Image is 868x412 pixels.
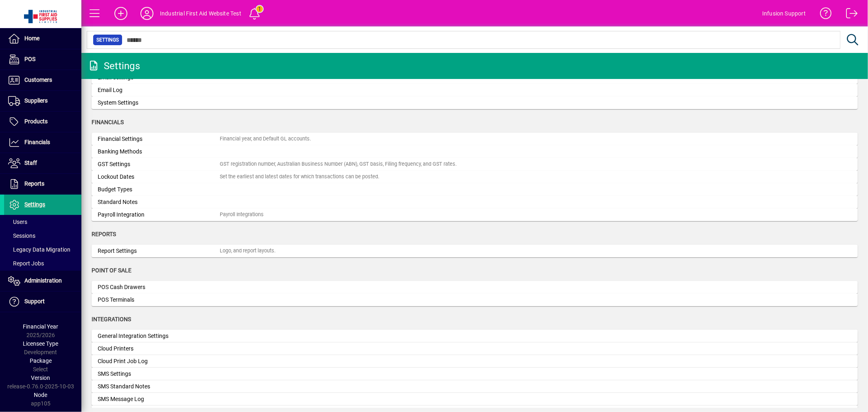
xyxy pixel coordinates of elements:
[4,70,81,90] a: Customers
[92,355,858,368] a: Cloud Print Job Log
[8,219,27,225] span: Users
[220,160,457,168] div: GST registration number, Australian Business Number (ABN), GST basis, Filing frequency, and GST r...
[92,393,858,405] a: SMS Message Log
[92,330,858,342] a: General Integration Settings
[92,342,858,355] a: Cloud Printers
[92,145,858,158] a: Banking Methods
[92,84,858,96] a: Email Log
[24,97,48,104] span: Suppliers
[24,277,62,284] span: Administration
[8,260,44,267] span: Report Jobs
[92,245,858,257] a: Report SettingsLogo, and report layouts.
[98,135,220,143] div: Financial Settings
[24,77,52,83] span: Customers
[92,119,124,125] span: Financials
[92,183,858,196] a: Budget Types
[92,316,131,322] span: Integrations
[34,392,48,398] span: Node
[96,36,119,44] span: Settings
[23,340,59,347] span: Licensee Type
[98,185,220,194] div: Budget Types
[24,56,35,62] span: POS
[4,229,81,243] a: Sessions
[98,370,220,378] div: SMS Settings
[4,271,81,291] a: Administration
[92,380,858,393] a: SMS Standard Notes
[30,357,52,364] span: Package
[220,247,275,255] div: Logo, and report layouts.
[98,344,220,353] div: Cloud Printers
[98,86,220,94] div: Email Log
[24,118,48,125] span: Products
[92,133,858,145] a: Financial SettingsFinancial year, and Default GL accounts.
[4,28,81,49] a: Home
[4,153,81,173] a: Staff
[814,2,832,28] a: Knowledge Base
[98,357,220,366] div: Cloud Print Job Log
[92,158,858,171] a: GST SettingsGST registration number, Australian Business Number (ABN), GST basis, Filing frequenc...
[4,91,81,111] a: Suppliers
[4,215,81,229] a: Users
[92,171,858,183] a: Lockout DatesSet the earliest and latest dates for which transactions can be posted.
[220,173,379,181] div: Set the earliest and latest dates for which transactions can be posted.
[98,382,220,391] div: SMS Standard Notes
[4,256,81,270] a: Report Jobs
[92,96,858,109] a: System Settings
[762,7,806,20] div: Infusion Support
[98,296,220,304] div: POS Terminals
[98,147,220,156] div: Banking Methods
[840,2,858,28] a: Logout
[220,135,311,143] div: Financial year, and Default GL accounts.
[4,49,81,70] a: POS
[87,59,140,72] div: Settings
[24,139,50,145] span: Financials
[23,323,59,330] span: Financial Year
[160,7,241,20] div: Industrial First Aid Website Test
[31,375,50,381] span: Version
[92,231,116,237] span: Reports
[92,294,858,306] a: POS Terminals
[134,6,160,21] button: Profile
[98,395,220,403] div: SMS Message Log
[98,332,220,340] div: General Integration Settings
[4,174,81,194] a: Reports
[24,35,39,42] span: Home
[8,246,70,253] span: Legacy Data Migration
[98,198,220,206] div: Standard Notes
[98,210,220,219] div: Payroll Integration
[98,247,220,255] div: Report Settings
[98,99,220,107] div: System Settings
[92,267,131,274] span: Point of Sale
[92,196,858,208] a: Standard Notes
[24,160,37,166] span: Staff
[98,173,220,181] div: Lockout Dates
[108,6,134,21] button: Add
[24,298,45,305] span: Support
[92,281,858,294] a: POS Cash Drawers
[92,368,858,380] a: SMS Settings
[24,201,45,208] span: Settings
[4,132,81,153] a: Financials
[220,211,264,219] div: Payroll Integrations
[4,112,81,132] a: Products
[98,160,220,169] div: GST Settings
[98,283,220,291] div: POS Cash Drawers
[8,232,35,239] span: Sessions
[4,291,81,312] a: Support
[92,208,858,221] a: Payroll IntegrationPayroll Integrations
[24,180,44,187] span: Reports
[4,243,81,256] a: Legacy Data Migration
